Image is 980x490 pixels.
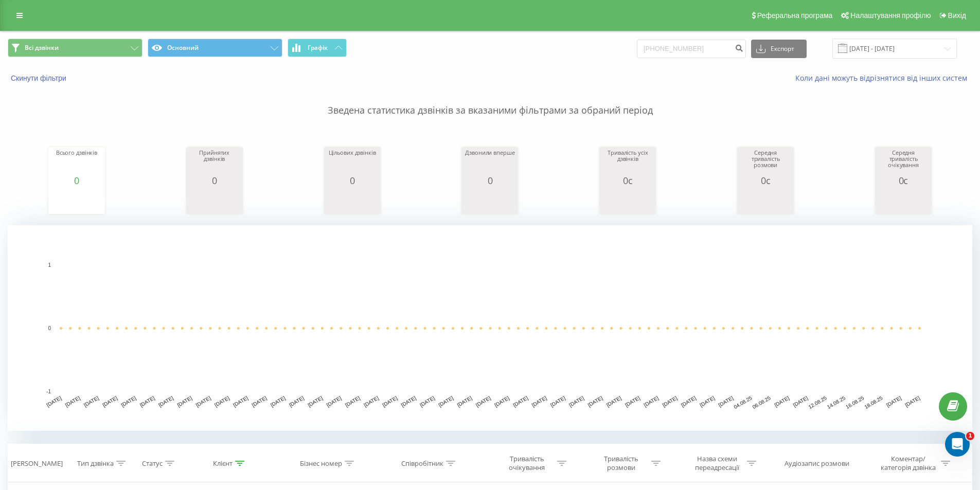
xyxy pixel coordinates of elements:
text: [DATE] [680,395,697,408]
text: -1 [46,389,51,394]
div: 0с [740,175,791,186]
div: Середня тривалість розмови [740,150,791,175]
text: 1 [48,262,51,268]
text: [DATE] [885,395,902,408]
div: Тип дзвінка [77,459,114,468]
div: Статус [142,459,163,468]
text: [DATE] [773,395,790,408]
button: Скинути фільтри [8,74,72,83]
text: [DATE] [493,395,510,408]
a: Коли дані можуть відрізнятися вiд інших систем [795,73,972,83]
span: Графік [308,44,328,51]
div: 0 [464,175,515,186]
text: [DATE] [419,395,436,408]
div: Бізнес номер [300,459,342,468]
text: [DATE] [792,395,809,408]
text: [DATE] [568,395,585,408]
button: Графік [288,39,347,57]
text: 06.08.25 [752,395,772,410]
button: Експорт [751,40,807,58]
svg: A chart. [602,186,653,216]
div: Тривалість розмови [594,455,649,472]
svg: A chart. [740,186,791,216]
text: [DATE] [83,395,100,408]
div: Коментар/категорія дзвінка [878,455,938,472]
input: Пошук за номером [637,40,746,58]
text: [DATE] [587,395,604,408]
text: [DATE] [251,395,268,408]
text: [DATE] [475,395,492,408]
span: 1 [966,432,974,440]
svg: A chart. [51,186,102,216]
p: Зведена статистика дзвінків за вказаними фільтрами за обраний період [8,83,972,117]
text: 0 [48,325,51,331]
div: Клієнт [213,459,233,468]
text: [DATE] [232,395,249,408]
span: Всі дзвінки [25,44,59,52]
div: Аудіозапис розмови [785,459,849,468]
text: [DATE] [176,395,193,408]
svg: A chart. [327,186,378,216]
span: Вихід [948,11,966,20]
div: Назва схеми переадресації [689,455,744,472]
text: [DATE] [718,395,735,408]
text: [DATE] [307,395,324,408]
text: [DATE] [605,395,622,408]
text: [DATE] [382,395,399,408]
text: [DATE] [213,395,230,408]
div: [PERSON_NAME] [11,459,63,468]
text: 12.08.25 [808,395,828,410]
text: [DATE] [195,395,212,408]
text: [DATE] [699,395,716,408]
text: [DATE] [64,395,81,408]
svg: A chart. [464,186,515,216]
text: [DATE] [662,395,679,408]
div: Всього дзвінків [51,150,102,175]
text: [DATE] [904,395,921,408]
text: [DATE] [270,395,287,408]
div: 0с [878,175,929,186]
text: [DATE] [46,395,63,408]
svg: A chart. [189,186,240,216]
div: 0 [327,175,378,186]
button: Всі дзвінки [8,39,142,57]
text: [DATE] [101,395,118,408]
svg: A chart. [8,225,972,431]
iframe: Intercom live chat [945,432,970,457]
div: Дзвонили вперше [464,150,515,175]
text: [DATE] [643,395,660,408]
div: 0с [602,175,653,186]
text: 14.08.25 [826,395,847,410]
span: Налаштування профілю [850,11,931,20]
div: 0 [189,175,240,186]
div: Прийнятих дзвінків [189,150,240,175]
text: [DATE] [549,395,566,408]
text: [DATE] [288,395,305,408]
button: Основний [148,39,282,57]
text: [DATE] [326,395,343,408]
text: [DATE] [512,395,529,408]
div: Співробітник [401,459,443,468]
text: [DATE] [531,395,548,408]
text: 18.08.25 [863,395,884,410]
text: 04.08.25 [733,395,753,410]
text: [DATE] [400,395,417,408]
text: [DATE] [344,395,361,408]
div: 0 [51,175,102,186]
text: [DATE] [157,395,174,408]
text: [DATE] [456,395,473,408]
div: Тривалість очікування [500,455,555,472]
span: Реферальна програма [757,11,833,20]
text: [DATE] [363,395,380,408]
svg: A chart. [878,186,929,216]
text: [DATE] [139,395,156,408]
text: [DATE] [437,395,454,408]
